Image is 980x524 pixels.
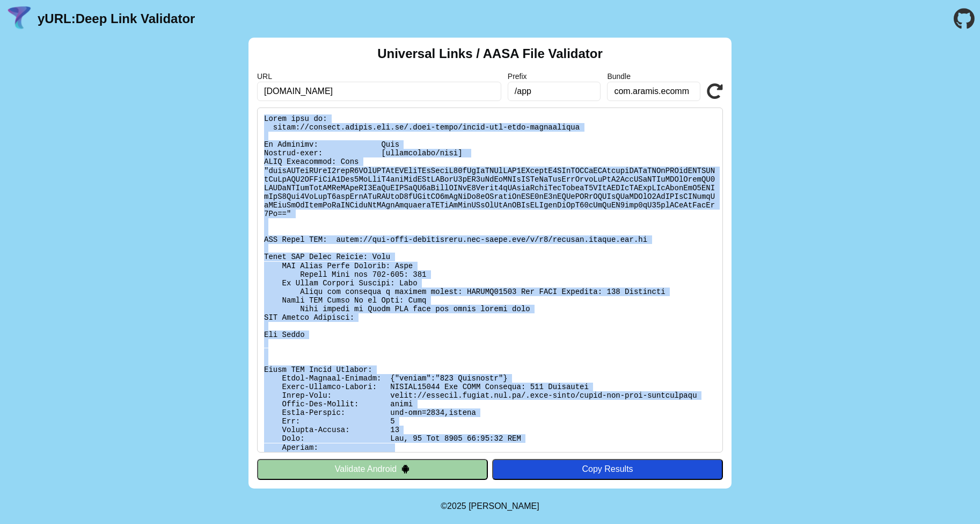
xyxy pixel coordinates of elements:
[257,82,501,101] input: Required
[441,489,539,524] footer: ©
[492,459,723,479] button: Copy Results
[257,107,723,453] pre: Lorem ipsu do: sitam://consect.adipis.eli.se/.doei-tempo/incid-utl-etdo-magnaaliqua En Adminimv: ...
[508,82,601,101] input: Optional
[498,464,718,474] div: Copy Results
[607,82,700,101] input: Optional
[508,72,601,81] label: Prefix
[447,501,466,511] span: 2025
[38,11,195,26] a: yURL:Deep Link Validator
[401,464,410,473] img: droidIcon.svg
[5,5,33,33] img: yURL Logo
[257,72,501,81] label: URL
[257,459,488,479] button: Validate Android
[377,46,603,61] h2: Universal Links / AASA File Validator
[469,501,539,511] a: Michael Ibragimchayev's Personal Site
[607,72,700,81] label: Bundle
